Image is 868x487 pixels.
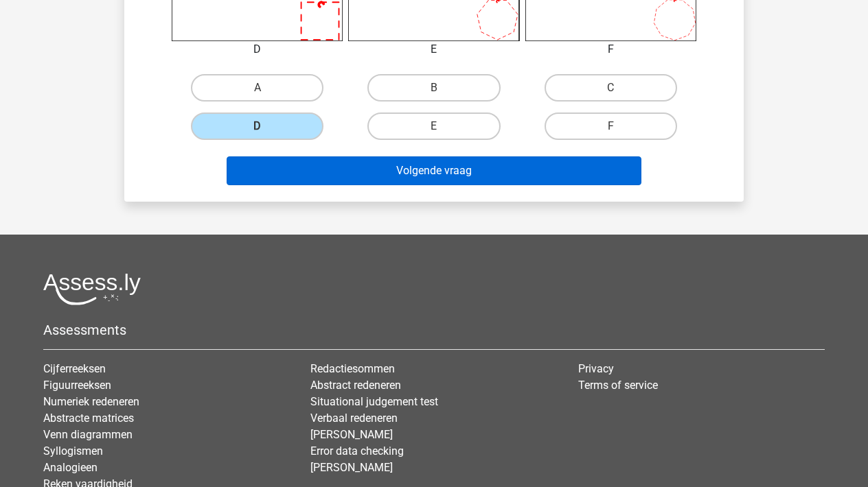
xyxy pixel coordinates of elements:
label: D [191,112,323,140]
a: Numeriek redeneren [43,395,139,408]
button: Volgende vraag [227,156,642,185]
img: Assessly logo [43,273,141,305]
label: E [367,112,500,140]
a: Error data checking [310,444,404,458]
label: C [545,74,677,102]
a: Figuurreeksen [43,379,111,392]
a: Abstracte matrices [43,412,134,425]
label: B [367,74,500,102]
label: F [545,112,677,140]
label: A [191,74,323,102]
a: [PERSON_NAME] [310,428,393,441]
a: Syllogismen [43,444,103,458]
h5: Assessments [43,322,825,338]
a: Abstract redeneren [310,379,401,392]
a: Terms of service [578,379,658,392]
div: F [515,41,707,58]
a: Venn diagrammen [43,428,133,441]
div: D [161,41,353,58]
a: [PERSON_NAME] [310,461,393,474]
a: Cijferreeksen [43,362,106,375]
a: Privacy [578,362,614,375]
div: E [338,41,529,58]
a: Analogieen [43,461,98,474]
a: Verbaal redeneren [310,412,398,425]
a: Redactiesommen [310,362,395,375]
a: Situational judgement test [310,395,438,408]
